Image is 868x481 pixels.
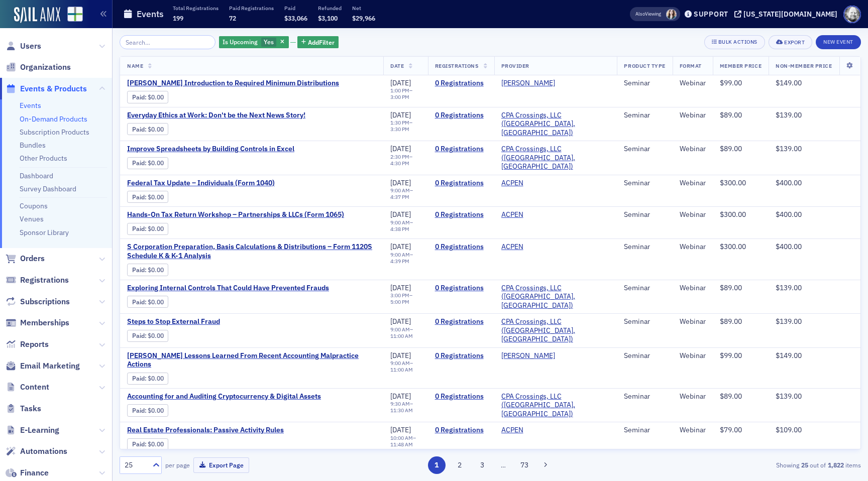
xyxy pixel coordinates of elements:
[390,251,410,258] time: 9:00 AM
[720,62,762,69] span: Member Price
[148,407,164,414] span: $0.00
[390,187,420,200] div: –
[132,440,145,448] a: Paid
[20,275,69,286] span: Registrations
[694,10,728,19] div: Support
[352,5,375,12] p: Net
[390,360,420,373] div: –
[60,7,83,24] a: View Homepage
[127,330,168,342] div: Paid: 0 - $0
[496,460,510,469] span: …
[390,392,411,401] span: [DATE]
[148,93,164,101] span: $0.00
[20,253,45,264] span: Orders
[680,145,706,154] div: Webinar
[127,243,376,260] span: S Corporation Preparation, Basis Calculations & Distributions – Form 1120S Schedule K & K-1 Analysis
[428,456,446,474] button: 1
[501,317,610,344] span: CPA Crossings, LLC (Rochester, MI)
[127,392,321,401] a: Accounting for and Auditing Cryptocurrency & Digital Assets
[127,145,296,154] a: Improve Spreadsheets by Building Controls in Excel
[132,407,148,414] span: :
[776,242,802,251] span: $400.00
[6,41,41,52] a: Users
[680,284,706,293] div: Webinar
[127,179,296,188] a: Federal Tax Update – Individuals (Form 1040)
[14,7,60,23] a: SailAMX
[6,317,69,328] a: Memberships
[390,434,413,441] time: 10:00 AM
[704,35,765,49] button: Bulk Actions
[390,78,411,87] span: [DATE]
[680,210,706,219] div: Webinar
[516,456,533,474] button: 73
[624,243,665,252] div: Seminar
[132,126,145,133] a: Paid
[390,62,404,69] span: Date
[501,317,610,344] a: CPA Crossings, LLC ([GEOGRAPHIC_DATA], [GEOGRAPHIC_DATA])
[435,243,487,252] a: 0 Registrations
[173,14,183,22] span: 199
[435,145,487,154] a: 0 Registrations
[776,178,802,187] span: $400.00
[776,110,802,119] span: $139.00
[20,128,89,137] a: Subscription Products
[318,14,338,22] span: $3,100
[127,123,168,135] div: Paid: 0 - $0
[132,93,145,101] a: Paid
[680,243,706,252] div: Webinar
[132,193,145,201] a: Paid
[390,258,409,265] time: 4:39 PM
[132,407,145,414] a: Paid
[127,210,344,219] span: Hands-On Tax Return Workshop – Partnerships & LLCs (Form 1065)
[132,159,148,167] span: :
[826,460,845,469] strong: 1,822
[318,5,342,12] p: Refunded
[127,191,168,203] div: Paid: 0 - $0
[501,179,565,188] span: ACPEN
[127,426,296,435] span: Real Estate Professionals: Passive Activity Rules
[720,210,746,219] span: $300.00
[20,228,69,237] a: Sponsor Library
[137,8,164,20] h1: Events
[20,41,41,52] span: Users
[20,141,46,150] a: Bundles
[6,339,49,350] a: Reports
[501,111,610,138] a: CPA Crossings, LLC ([GEOGRAPHIC_DATA], [GEOGRAPHIC_DATA])
[132,440,148,448] span: :
[720,178,746,187] span: $300.00
[435,210,487,219] a: 0 Registrations
[501,145,610,171] a: CPA Crossings, LLC ([GEOGRAPHIC_DATA], [GEOGRAPHIC_DATA])
[127,264,168,276] div: Paid: 0 - $0
[148,298,164,306] span: $0.00
[451,456,468,474] button: 2
[501,351,565,360] span: SURGENT
[308,38,335,47] span: Add Filter
[125,460,147,470] div: 25
[148,375,164,382] span: $0.00
[20,62,71,73] span: Organizations
[501,426,523,435] a: ACPEN
[148,266,164,274] span: $0.00
[776,317,802,326] span: $139.00
[680,62,702,69] span: Format
[776,351,802,360] span: $149.00
[127,284,329,293] span: Exploring Internal Controls That Could Have Prevented Frauds
[127,62,143,69] span: Name
[718,39,757,45] div: Bulk Actions
[20,425,59,436] span: E-Learning
[624,210,665,219] div: Seminar
[390,407,413,414] time: 11:30 AM
[435,426,487,435] a: 0 Registrations
[127,351,376,369] span: Surgent's Lessons Learned From Recent Accounting Malpractice Actions
[6,62,71,73] a: Organizations
[390,317,411,326] span: [DATE]
[624,426,665,435] div: Seminar
[435,351,487,360] a: 0 Registrations
[680,392,706,401] div: Webinar
[127,79,339,88] a: [PERSON_NAME] Introduction to Required Minimum Distributions
[799,460,810,469] strong: 25
[390,292,409,299] time: 3:00 PM
[390,178,411,187] span: [DATE]
[20,403,41,414] span: Tasks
